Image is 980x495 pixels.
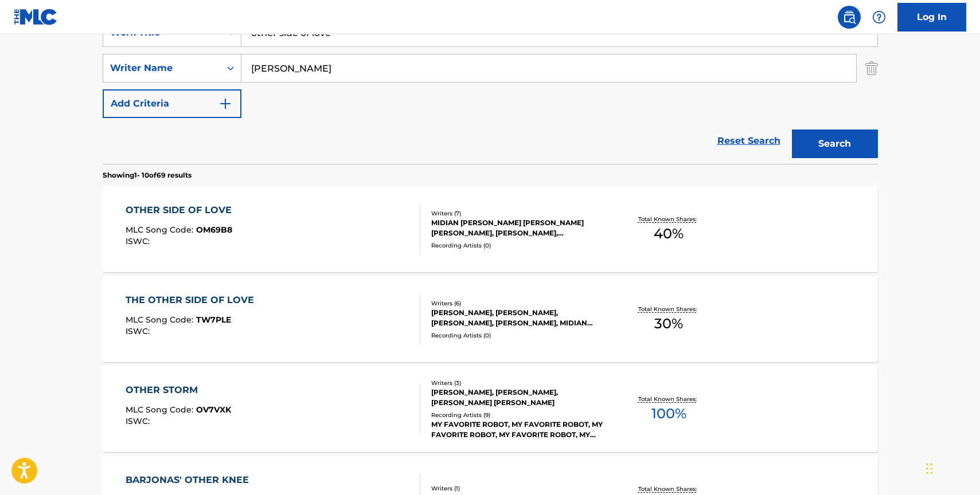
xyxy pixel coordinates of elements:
[431,218,604,238] div: MIDIAN [PERSON_NAME] [PERSON_NAME] [PERSON_NAME], [PERSON_NAME], [PERSON_NAME], [PERSON_NAME], [P...
[126,236,153,246] span: ISWC :
[431,484,604,493] div: Writers ( 1 )
[865,54,878,82] img: Delete Criterion
[126,404,196,415] span: MLC Song Code :
[196,315,231,325] span: TW7PLE
[638,305,700,313] p: Total Known Shares:
[654,313,683,334] span: 30 %
[926,451,933,486] div: Drag
[103,366,878,452] a: OTHER STORMMLC Song Code:OV7VXKISWC:Writers (3)[PERSON_NAME], [PERSON_NAME], [PERSON_NAME] [PERSO...
[103,276,878,362] a: THE OTHER SIDE OF LOVEMLC Song Code:TW7PLEISWC:Writers (6)[PERSON_NAME], [PERSON_NAME], [PERSON_N...
[196,404,231,415] span: OV7VXK
[126,383,231,397] div: OTHER STORM
[897,3,966,32] a: Log In
[872,10,886,24] img: help
[431,308,604,328] div: [PERSON_NAME], [PERSON_NAME], [PERSON_NAME], [PERSON_NAME], MIDIAN [PERSON_NAME], [PERSON_NAME]
[654,223,684,244] span: 40 %
[103,18,878,164] form: Search Form
[431,387,604,408] div: [PERSON_NAME], [PERSON_NAME], [PERSON_NAME] [PERSON_NAME]
[103,170,192,180] p: Showing 1 - 10 of 69 results
[103,89,241,118] button: Add Criteria
[126,293,260,307] div: THE OTHER SIDE OF LOVE
[923,440,980,495] iframe: Chat Widget
[431,379,604,387] div: Writers ( 3 )
[638,395,700,403] p: Total Known Shares:
[126,473,255,487] div: BARJONAS' OTHER KNEE
[126,203,237,217] div: OTHER SIDE OF LOVE
[838,6,861,29] a: Public Search
[196,225,232,235] span: OM69B8
[126,315,196,325] span: MLC Song Code :
[638,485,700,493] p: Total Known Shares:
[431,241,604,250] div: Recording Artists ( 0 )
[126,326,153,336] span: ISWC :
[842,10,856,24] img: search
[431,331,604,340] div: Recording Artists ( 0 )
[218,97,232,111] img: 9d2ae6d4665cec9f34b9.svg
[712,128,786,154] a: Reset Search
[868,6,891,29] div: Help
[431,419,604,440] div: MY FAVORITE ROBOT, MY FAVORITE ROBOT, MY FAVORITE ROBOT, MY FAVORITE ROBOT, MY FAVORITE ROBOT
[14,9,58,25] img: MLC Logo
[792,129,878,158] button: Search
[103,186,878,272] a: OTHER SIDE OF LOVEMLC Song Code:OM69B8ISWC:Writers (7)MIDIAN [PERSON_NAME] [PERSON_NAME] [PERSON_...
[431,209,604,218] div: Writers ( 7 )
[126,416,153,426] span: ISWC :
[651,403,686,424] span: 100 %
[638,215,700,223] p: Total Known Shares:
[431,411,604,419] div: Recording Artists ( 9 )
[431,299,604,308] div: Writers ( 6 )
[110,61,213,75] div: Writer Name
[126,225,196,235] span: MLC Song Code :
